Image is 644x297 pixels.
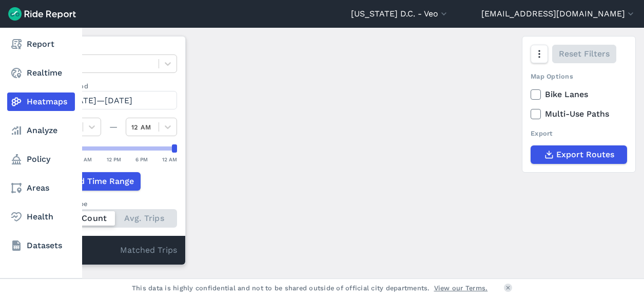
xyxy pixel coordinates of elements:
[7,236,75,255] a: Datasets
[79,155,92,164] div: 6 AM
[7,179,75,197] a: Areas
[107,155,121,164] div: 12 PM
[351,8,449,20] button: [US_STATE] D.C. - Veo
[8,7,76,21] img: Ride Report
[7,150,75,169] a: Policy
[7,35,75,53] a: Report
[42,236,185,265] div: Matched Trips
[7,208,75,226] a: Health
[531,108,627,120] label: Multi-Use Paths
[434,283,488,293] a: View our Terms.
[69,96,132,105] span: [DATE]—[DATE]
[50,91,177,109] button: [DATE]—[DATE]
[50,199,177,209] div: Count Type
[7,121,75,140] a: Analyze
[531,145,627,164] button: Export Routes
[50,45,177,54] label: Data Type
[556,148,614,161] span: Export Routes
[101,121,126,133] div: —
[552,45,616,63] button: Reset Filters
[7,64,75,82] a: Realtime
[481,8,636,20] button: [EMAIL_ADDRESS][DOMAIN_NAME]
[69,175,134,188] span: Add Time Range
[531,88,627,101] label: Bike Lanes
[531,71,627,81] div: Map Options
[50,172,141,191] button: Add Time Range
[162,155,177,164] div: 12 AM
[559,48,610,60] span: Reset Filters
[50,244,120,257] div: 0
[7,92,75,111] a: Heatmaps
[135,155,148,164] div: 6 PM
[531,128,627,138] div: Export
[50,81,177,91] label: Data Period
